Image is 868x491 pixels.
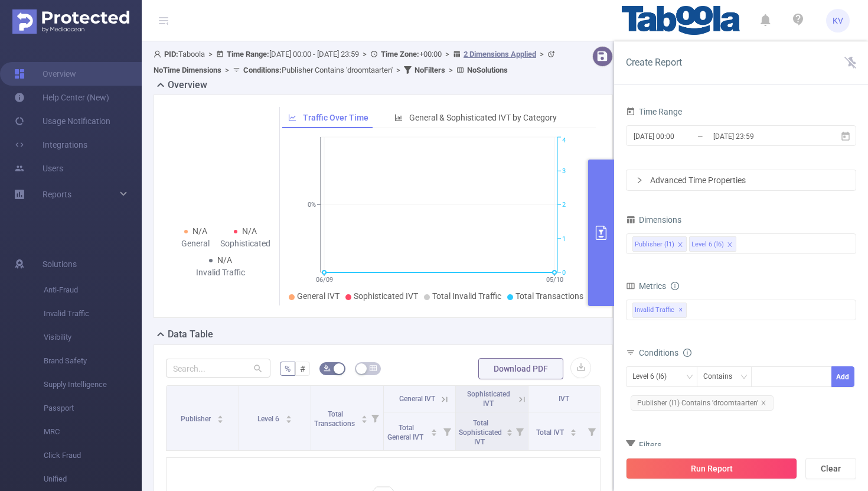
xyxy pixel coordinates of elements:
[297,291,340,301] span: General IVT
[394,113,403,122] i: icon: bar-chart
[181,415,213,423] span: Publisher
[833,9,843,32] span: KV
[464,50,536,58] u: 2 Dimensions Applied
[467,390,510,408] span: Sophisticated IVT
[285,414,292,417] i: icon: caret-up
[761,400,766,406] i: icon: close
[44,302,142,326] span: Invalid Traffic
[626,440,661,450] span: Filters
[154,50,558,74] span: Taboola [DATE] 00:00 - [DATE] 23:59 +00:00
[415,66,445,74] b: No Filters
[168,78,207,92] h2: Overview
[43,183,71,206] a: Reports
[361,414,367,417] i: icon: caret-up
[430,427,438,434] div: Sort
[243,66,282,74] b: Conditions :
[632,303,687,318] span: Invalid Traffic
[221,66,233,74] span: >
[805,458,856,479] button: Clear
[14,133,87,157] a: Integrations
[683,349,691,357] i: icon: info-circle
[44,349,142,373] span: Brand Safety
[511,412,528,450] i: Filter menu
[205,50,216,58] span: >
[154,50,164,58] i: icon: user
[562,269,566,277] tspan: 0
[445,66,456,74] span: >
[399,395,435,403] span: General IVT
[506,427,513,434] div: Sort
[370,365,377,372] i: icon: table
[43,190,71,199] span: Reports
[439,412,455,450] i: Filter menu
[44,396,142,420] span: Passport
[632,367,675,386] div: Level 6 (l6)
[626,458,797,479] button: Run Report
[570,431,577,435] i: icon: caret-down
[14,157,63,180] a: Users
[686,373,693,382] i: icon: down
[632,236,687,252] li: Publisher (l1)
[220,238,270,250] div: Sophisticated
[361,418,367,422] i: icon: caret-down
[192,226,207,236] span: N/A
[359,50,370,58] span: >
[639,348,691,357] span: Conditions
[691,237,724,252] div: Level 6 (l6)
[44,444,142,467] span: Click Fraud
[44,373,142,396] span: Supply Intelligence
[626,107,682,116] span: Time Range
[243,66,393,74] span: Publisher Contains 'droomtaarten'
[740,373,748,382] i: icon: down
[164,50,178,58] b: PID:
[559,395,569,403] span: IVT
[536,428,566,437] span: Total IVT
[14,86,109,109] a: Help Center (New)
[712,128,808,144] input: End date
[393,66,404,74] span: >
[562,235,566,243] tspan: 1
[285,414,292,421] div: Sort
[442,50,453,58] span: >
[671,282,679,290] i: icon: info-circle
[44,278,142,302] span: Anti-Fraud
[467,66,508,74] b: No Solutions
[300,364,305,373] span: #
[562,167,566,175] tspan: 3
[431,427,438,431] i: icon: caret-up
[459,419,502,446] span: Total Sophisticated IVT
[678,303,683,317] span: ✕
[636,177,643,184] i: icon: right
[217,414,224,421] div: Sort
[626,215,681,225] span: Dimensions
[217,255,232,265] span: N/A
[432,291,501,301] span: Total Invalid Traffic
[44,326,142,349] span: Visibility
[546,276,563,284] tspan: 05/10
[171,238,220,250] div: General
[314,410,357,428] span: Total Transactions
[626,57,682,68] span: Create Report
[361,414,368,421] div: Sort
[324,365,331,372] i: icon: bg-colors
[303,113,368,122] span: Traffic Over Time
[409,113,557,122] span: General & Sophisticated IVT by Category
[536,50,547,58] span: >
[431,431,438,435] i: icon: caret-down
[631,395,774,411] span: Publisher (l1) Contains 'droomtaarten'
[12,9,129,34] img: Protected Media
[515,291,583,301] span: Total Transactions
[635,237,674,252] div: Publisher (l1)
[227,50,269,58] b: Time Range:
[387,424,425,441] span: Total General IVT
[626,170,856,190] div: icon: rightAdvanced Time Properties
[506,431,513,435] i: icon: caret-down
[14,62,76,86] a: Overview
[703,367,740,386] div: Contains
[478,358,563,379] button: Download PDF
[562,201,566,209] tspan: 2
[626,281,666,291] span: Metrics
[583,412,600,450] i: Filter menu
[257,415,281,423] span: Level 6
[562,137,566,145] tspan: 4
